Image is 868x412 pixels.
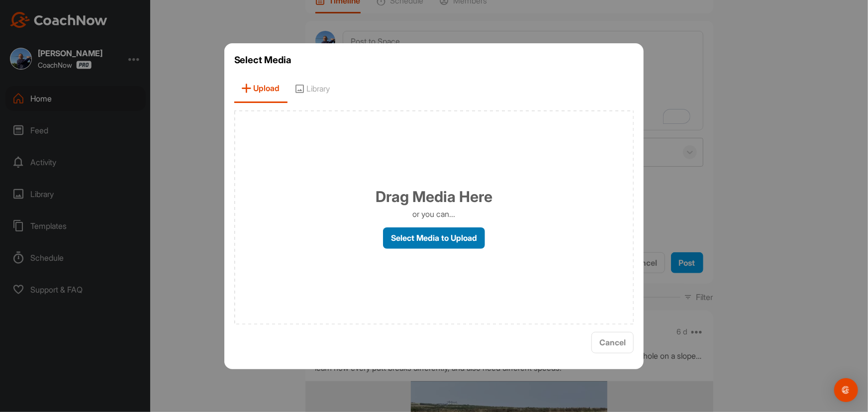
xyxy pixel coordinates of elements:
div: Domain: [DOMAIN_NAME] [26,26,109,34]
div: Domain Overview [38,59,89,65]
h3: Select Media [234,53,634,67]
div: Keywords by Traffic [110,59,168,65]
button: Cancel [591,332,634,353]
img: tab_keywords_by_traffic_grey.svg [99,58,107,66]
p: or you can... [413,208,456,220]
img: tab_domain_overview_orange.svg [27,58,35,66]
img: logo_orange.svg [16,16,24,24]
label: Select Media to Upload [383,227,485,249]
span: Cancel [599,337,626,347]
h1: Drag Media Here [376,186,492,208]
span: Library [288,75,338,103]
img: website_grey.svg [16,26,24,34]
span: Upload [234,75,288,103]
div: Open Intercom Messenger [834,378,858,402]
div: v 4.0.25 [28,16,49,24]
